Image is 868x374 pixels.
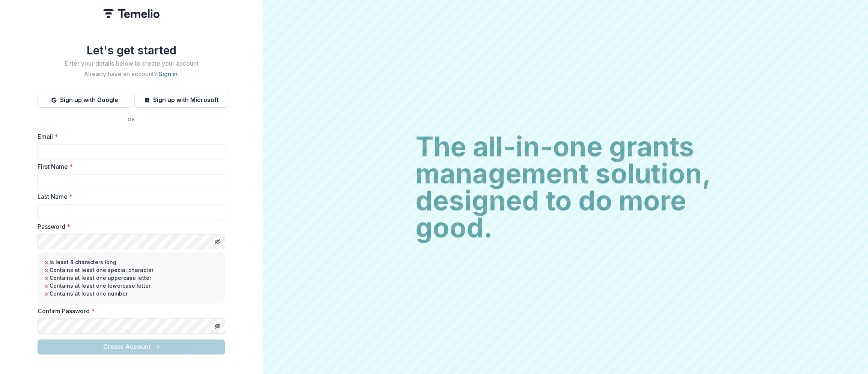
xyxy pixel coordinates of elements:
[38,93,131,108] button: Sign up with Google
[44,282,219,290] li: Contains at least one lowercase letter
[44,266,219,274] li: Contains at least one special character
[159,70,178,78] a: Sign in
[44,274,219,282] li: Contains at least one uppercase letter
[38,306,221,315] label: Confirm Password
[44,258,219,266] li: Is least 8 characters long
[38,132,221,141] label: Email
[38,222,221,231] label: Password
[212,320,224,332] button: Toggle password visibility
[103,9,159,18] img: Temelio
[38,192,221,201] label: Last Name
[38,60,225,67] h2: Enter your details below to create your account
[38,339,225,354] button: Create Account
[134,93,228,108] button: Sign up with Microsoft
[44,290,219,297] li: Contains at least one number
[38,44,225,57] h1: Let's get started
[212,236,224,248] button: Toggle password visibility
[38,71,225,78] h2: Already have an account? .
[38,162,221,171] label: First Name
